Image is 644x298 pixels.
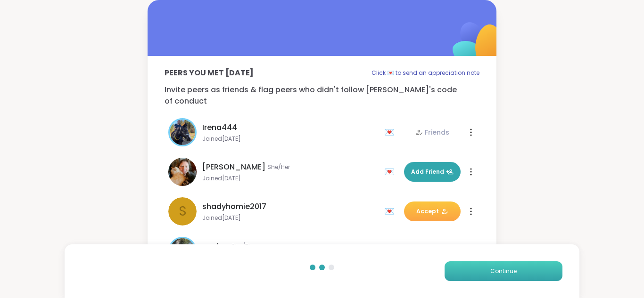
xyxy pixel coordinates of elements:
span: Add Friend [411,168,454,176]
p: Peers you met [DATE] [165,67,254,79]
div: 💌 [384,243,398,258]
span: She/They [231,242,259,250]
span: Joined [DATE] [202,135,379,143]
span: Joined [DATE] [202,214,379,222]
span: Accept [416,207,448,216]
span: Joined [DATE] [202,175,379,182]
span: [PERSON_NAME] [202,161,265,173]
img: Irena444 [170,120,195,145]
div: 💌 [384,125,398,140]
button: Accept [404,201,461,221]
span: Continue [490,267,517,275]
p: Click 💌 to send an appreciation note [372,67,479,79]
div: 💌 [384,204,398,219]
img: anchor [170,238,195,264]
span: shadyhomie2017 [202,201,266,212]
span: She/Her [267,163,290,171]
div: 💌 [384,164,398,179]
button: Add Friend [404,162,461,182]
img: LuAnn [168,158,197,186]
span: Irena444 [202,122,237,133]
span: s [179,201,187,221]
div: Friends [415,128,449,137]
p: Invite peers as friends & flag peers who didn't follow [PERSON_NAME]'s code of conduct [165,84,479,107]
span: anchor [202,241,230,252]
button: Continue [445,261,562,281]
